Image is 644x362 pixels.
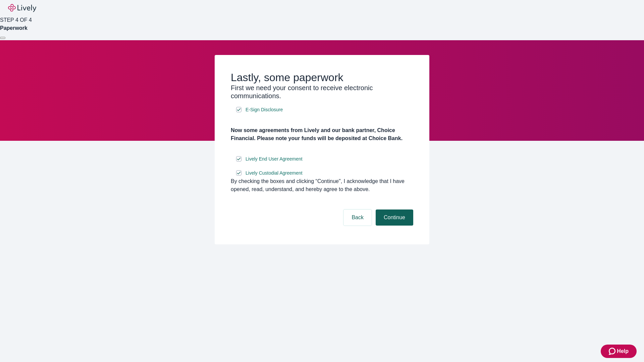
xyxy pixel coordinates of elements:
span: Lively Custodial Agreement [246,170,303,177]
h4: Now some agreements from Lively and our bank partner, Choice Financial. Please note your funds wi... [231,126,413,142]
svg: Zendesk support icon [609,347,617,355]
h3: First we need your consent to receive electronic communications. [231,84,413,100]
span: Lively End User Agreement [246,156,303,163]
button: Back [343,209,372,226]
span: Help [617,347,629,355]
span: E-Sign Disclosure [246,106,283,113]
h2: Lastly, some paperwork [231,71,413,84]
button: Continue [376,209,413,226]
a: e-sign disclosure document [244,155,304,163]
div: By checking the boxes and clicking “Continue", I acknowledge that I have opened, read, understand... [231,177,413,193]
a: e-sign disclosure document [244,169,304,177]
a: e-sign disclosure document [244,106,284,114]
img: Lively [8,4,36,12]
button: Zendesk support iconHelp [601,345,637,358]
